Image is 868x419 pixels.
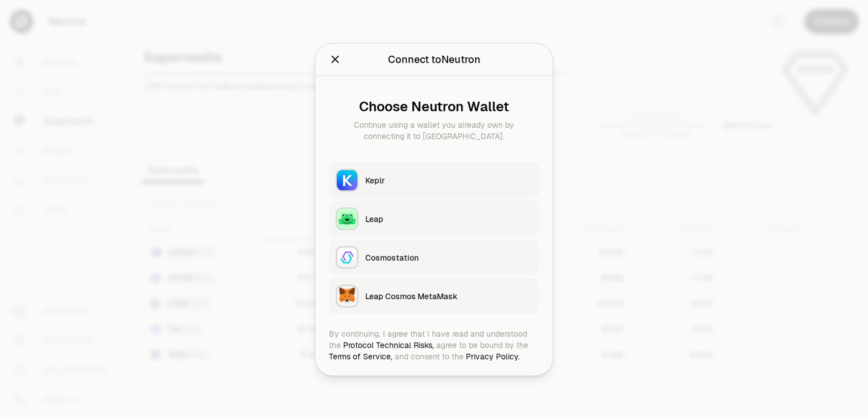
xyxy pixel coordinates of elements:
[329,351,393,362] a: Terms of Service,
[388,52,481,68] div: Connect to Neutron
[337,286,357,307] img: Leap Cosmos MetaMask
[329,201,539,237] button: LeapLeap
[337,248,357,268] img: Cosmostation
[365,252,532,263] div: Cosmostation
[329,162,539,199] button: KeplrKeplr
[329,240,539,276] button: CosmostationCosmostation
[466,351,520,362] a: Privacy Policy.
[329,278,539,315] button: Leap Cosmos MetaMaskLeap Cosmos MetaMask
[338,119,530,142] div: Continue using a wallet you already own by connecting it to [GEOGRAPHIC_DATA].
[343,340,434,350] a: Protocol Technical Risks,
[337,209,357,229] img: Leap
[365,213,532,225] div: Leap
[329,328,539,362] div: By continuing, I agree that I have read and understood the agree to be bound by the and consent t...
[365,291,532,302] div: Leap Cosmos MetaMask
[338,99,530,115] div: Choose Neutron Wallet
[365,175,532,186] div: Keplr
[337,170,357,191] img: Keplr
[329,52,341,68] button: Close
